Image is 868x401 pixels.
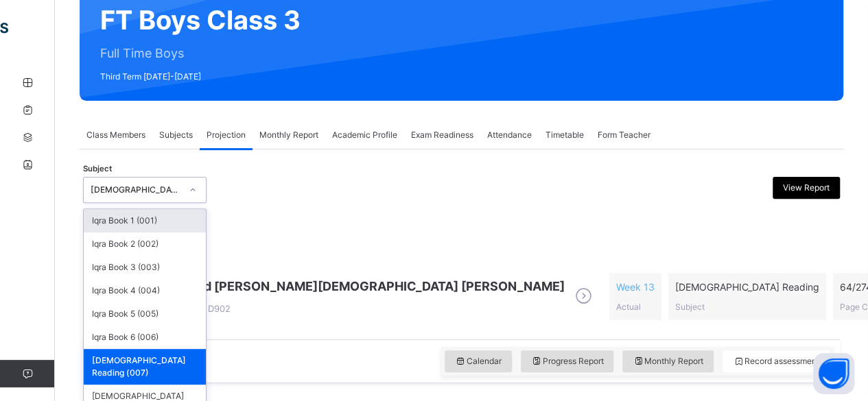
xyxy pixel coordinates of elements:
div: Iqra Book 3 (003) [84,256,206,279]
div: Iqra Book 5 (005) [84,302,206,326]
span: Projection [207,129,246,141]
span: [DEMOGRAPHIC_DATA] Reading [675,280,819,294]
span: Exam Readiness [411,129,473,141]
button: Open asap [813,353,854,394]
div: Iqra Book 2 (002) [84,232,206,256]
div: Iqra Book 6 (006) [84,326,206,349]
div: [DEMOGRAPHIC_DATA] Reading (007) [84,349,206,385]
span: Subjects [159,129,193,141]
span: Monthly Report [633,355,703,367]
span: Week 13 [616,280,655,294]
span: Subject [83,163,112,175]
span: Form Teacher [598,129,650,141]
span: View Report [783,182,830,194]
span: Progress Report [531,355,604,367]
span: Calendar [455,355,502,367]
span: Subject [675,302,705,312]
span: Md [PERSON_NAME][DEMOGRAPHIC_DATA] [PERSON_NAME] [193,277,565,295]
span: Academic Profile [332,129,397,141]
span: Timetable [546,129,584,141]
div: Iqra Book 1 (001) [84,209,206,232]
div: [DEMOGRAPHIC_DATA] Reading (007) [91,184,181,196]
span: Attendance [487,129,532,141]
div: Iqra Book 4 (004) [84,279,206,302]
span: D902 [193,303,231,314]
span: Actual [616,302,641,312]
span: Monthly Report [259,129,318,141]
span: Class Members [86,129,145,141]
span: Record assessment [733,355,819,367]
